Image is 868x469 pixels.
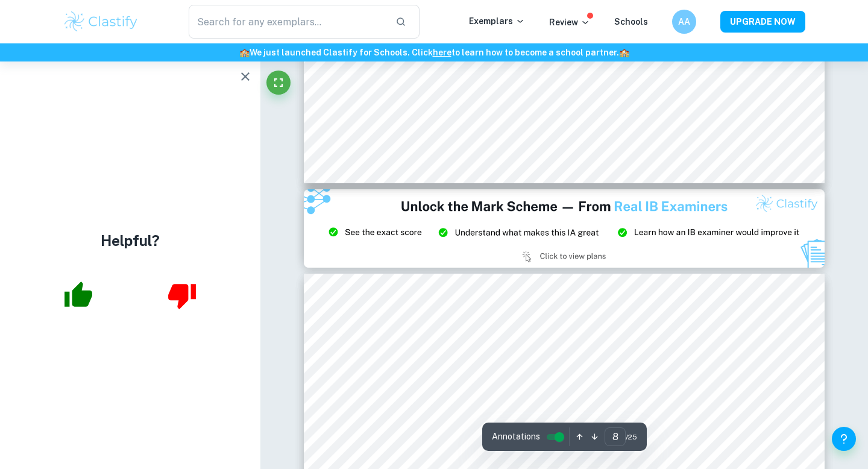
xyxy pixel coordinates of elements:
[626,432,637,442] span: / 25
[101,230,160,251] h4: Helpful?
[678,15,691,28] h6: AA
[239,48,250,57] span: 🏫
[433,48,451,57] a: here
[614,17,648,27] a: Schools
[266,71,291,95] button: Fullscreen
[492,430,540,443] span: Annotations
[2,46,866,59] h6: We just launched Clastify for Schools. Click to learn how to become a school partner.
[189,5,386,39] input: Search for any exemplars...
[672,10,696,34] button: AA
[832,427,856,451] button: Help and Feedback
[549,16,590,29] p: Review
[619,48,629,57] span: 🏫
[304,189,825,268] img: Ad
[720,11,805,33] button: UPGRADE NOW
[469,14,525,28] p: Exemplars
[63,10,139,34] img: Clastify logo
